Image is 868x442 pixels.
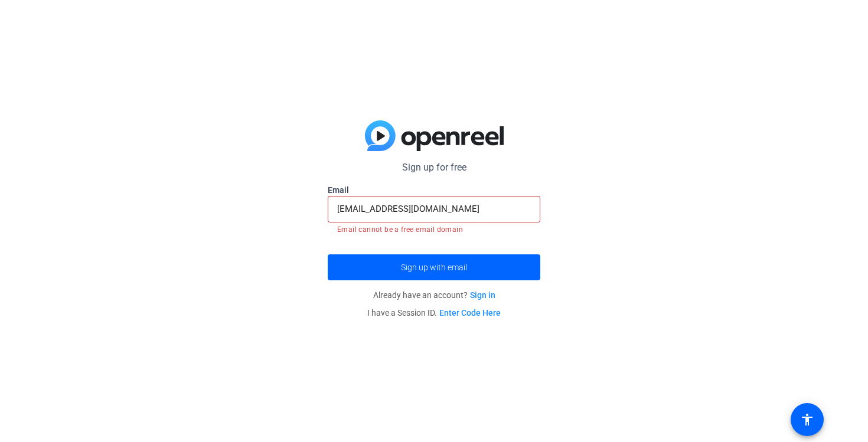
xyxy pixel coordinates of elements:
[800,412,814,427] mat-icon: accessibility
[367,308,501,317] span: I have a Session ID.
[365,120,504,151] img: blue-gradient.svg
[337,222,531,235] mat-error: Email cannot be a free email domain
[439,308,501,317] a: Enter Code Here
[337,202,531,216] input: Enter Email Address
[328,254,540,280] button: Sign up with email
[373,290,495,300] span: Already have an account?
[328,184,540,196] label: Email
[470,290,495,300] a: Sign in
[328,161,540,175] p: Sign up for free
